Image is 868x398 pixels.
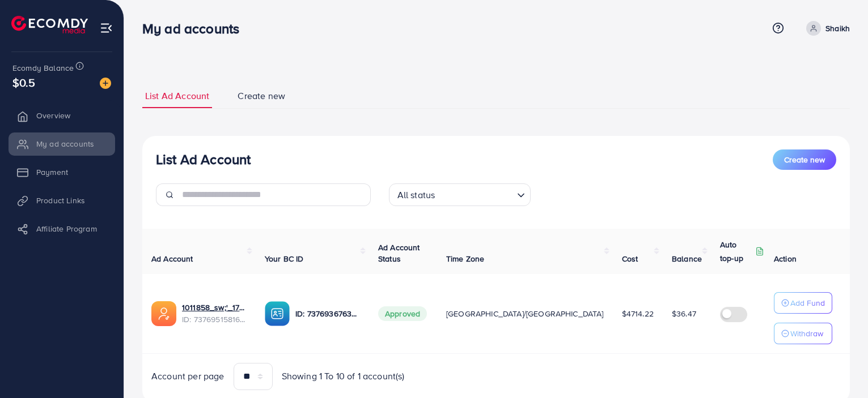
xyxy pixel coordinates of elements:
[265,253,304,264] span: Your BC ID
[802,21,850,36] a: Shaikh
[151,253,193,264] span: Ad Account
[395,187,438,203] span: All status
[378,242,420,264] span: Ad Account Status
[282,370,405,383] span: Showing 1 To 10 of 1 account(s)
[438,185,512,203] input: Search for option
[151,301,176,326] img: ic-ads-acc.e4c84228.svg
[182,302,247,325] div: <span class='underline'>1011858_sw;'_1717580397034</span></br>7376951581662724097
[389,183,531,206] div: Search for option
[238,89,285,102] span: Create new
[672,253,702,264] span: Balance
[773,149,836,170] button: Create new
[12,74,36,91] span: $0.5
[142,20,248,37] h3: My ad accounts
[100,22,113,35] img: menu
[790,296,825,310] p: Add Fund
[12,62,74,74] span: Ecomdy Balance
[672,308,696,319] span: $36.47
[11,16,88,33] img: logo
[446,253,484,264] span: Time Zone
[182,302,247,313] a: 1011858_sw;'_1717580397034
[151,370,225,383] span: Account per page
[774,253,797,264] span: Action
[622,308,654,319] span: $4714.22
[720,238,753,265] p: Auto top-up
[784,154,825,165] span: Create new
[774,323,832,344] button: Withdraw
[825,22,850,35] p: Shaikh
[265,301,290,326] img: ic-ba-acc.ded83a64.svg
[774,292,832,314] button: Add Fund
[145,89,209,102] span: List Ad Account
[446,308,604,319] span: [GEOGRAPHIC_DATA]/[GEOGRAPHIC_DATA]
[622,253,638,264] span: Cost
[100,78,111,89] img: image
[182,314,247,325] span: ID: 7376951581662724097
[790,327,823,340] p: Withdraw
[156,151,251,168] h3: List Ad Account
[378,306,427,321] span: Approved
[295,307,360,320] p: ID: 7376936763681652753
